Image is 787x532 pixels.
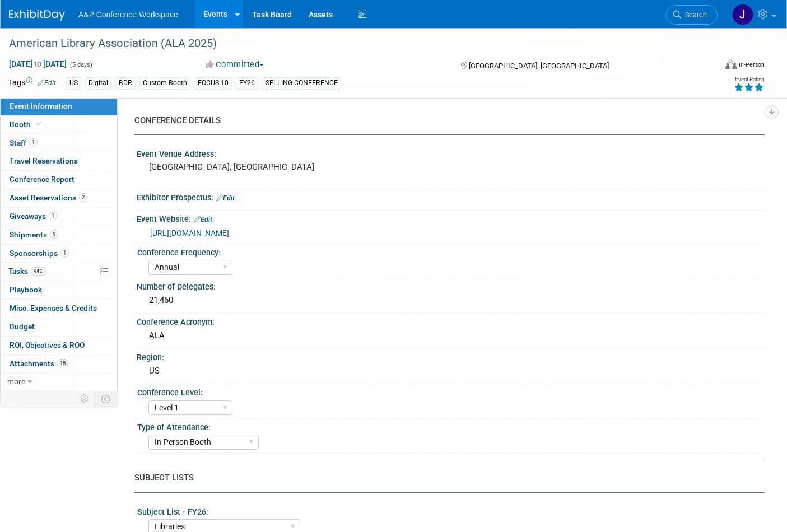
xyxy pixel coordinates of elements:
[95,391,118,406] td: Toggle Event Tabs
[194,216,212,223] a: Edit
[1,97,117,115] a: Event Information
[139,77,190,89] div: Custom Booth
[1,171,117,189] a: Conference Report
[137,211,765,225] div: Event Website:
[8,77,56,90] td: Tags
[1,245,117,263] a: Sponsorships1
[134,472,756,484] div: SUBJECT LISTS
[653,58,765,75] div: Event Format
[137,384,760,398] div: Conference Level:
[10,120,44,129] span: Booth
[10,230,58,239] span: Shipments
[732,4,753,25] img: Jennifer Howell
[29,138,38,147] span: 1
[1,116,117,134] a: Booth
[1,263,117,281] a: Tasks94%
[79,193,87,202] span: 2
[8,59,67,69] span: [DATE] [DATE]
[137,244,760,258] div: Conference Frequency:
[1,134,117,152] a: Staff1
[137,189,765,204] div: Exhibitor Prospectus:
[85,77,111,89] div: Digital
[134,115,756,127] div: CONFERENCE DETAILS
[236,77,258,89] div: FY26
[36,121,41,127] i: Booth reservation complete
[10,304,97,312] span: Misc. Expenses & Credits
[734,77,764,82] div: Event Rating
[194,77,232,89] div: FOCUS 10
[1,152,117,170] a: Travel Reservations
[202,59,268,71] button: Committed
[1,281,117,299] a: Playbook
[78,10,178,19] span: A&P Conference Workspace
[66,77,81,89] div: US
[10,359,68,368] span: Attachments
[1,226,117,244] a: Shipments9
[8,267,46,276] span: Tasks
[137,278,765,292] div: Number of Delegates:
[57,359,68,367] span: 18
[137,419,760,433] div: Type of Attendance:
[666,5,718,25] a: Search
[262,77,341,89] div: SELLING CONFERENCE
[137,146,765,160] div: Event Venue Address:
[738,60,765,69] div: In-Person
[1,208,117,226] a: Giveaways1
[1,300,117,318] a: Misc. Expenses & Credits
[60,249,69,257] span: 1
[7,377,25,386] span: more
[1,318,117,336] a: Budget
[1,355,117,373] a: Attachments18
[10,322,35,331] span: Budget
[145,327,756,344] div: ALA
[216,194,235,202] a: Edit
[38,79,56,87] a: Edit
[10,175,74,184] span: Conference Report
[149,162,386,172] pre: [GEOGRAPHIC_DATA], [GEOGRAPHIC_DATA]
[725,60,737,69] img: Format-Inperson.png
[32,59,43,68] span: to
[31,267,46,276] span: 94%
[10,193,87,202] span: Asset Reservations
[1,337,117,354] a: ROI, Objectives & ROO
[10,138,38,147] span: Staff
[1,373,117,391] a: more
[10,212,57,221] span: Giveaways
[469,62,609,70] span: [GEOGRAPHIC_DATA], [GEOGRAPHIC_DATA]
[150,228,229,237] a: [URL][DOMAIN_NAME]
[137,314,765,328] div: Conference Acronym:
[10,101,72,110] span: Event Information
[145,362,756,380] div: US
[49,212,57,220] span: 1
[1,189,117,207] a: Asset Reservations2
[145,292,756,309] div: 21,460
[5,34,700,54] div: American Library Association (ALA 2025)
[10,249,69,258] span: Sponsorships
[137,349,765,363] div: Region:
[9,10,65,21] img: ExhibitDay
[10,340,85,349] span: ROI, Objectives & ROO
[681,11,707,19] span: Search
[69,61,92,68] span: (5 days)
[10,285,42,294] span: Playbook
[50,230,58,239] span: 9
[75,391,95,406] td: Personalize Event Tab Strip
[137,503,760,517] div: Subject List - FY26:
[115,77,136,89] div: BDR
[10,156,78,165] span: Travel Reservations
